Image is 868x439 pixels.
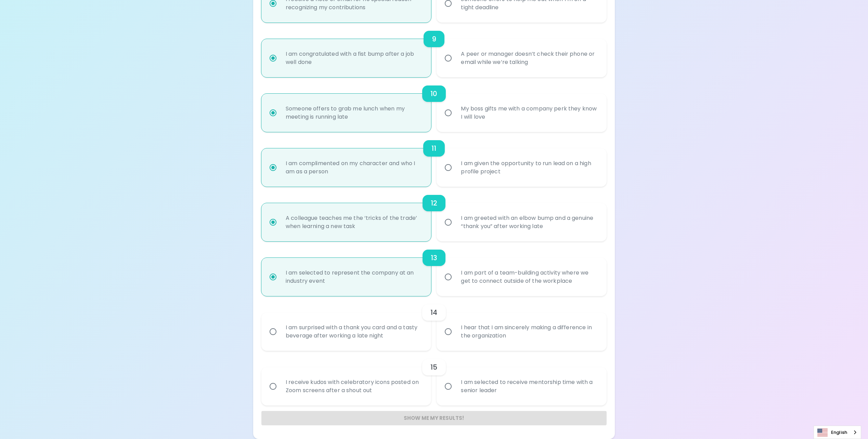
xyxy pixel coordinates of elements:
div: A peer or manager doesn’t check their phone or email while we’re talking [455,42,603,75]
div: choice-group-check [261,296,607,351]
div: I am selected to represent the company at an industry event [280,261,428,293]
div: choice-group-check [261,132,607,187]
h6: 15 [430,362,437,373]
h6: 11 [431,143,436,154]
h6: 12 [431,198,437,209]
div: choice-group-check [261,77,607,132]
aside: Language selected: English [814,426,861,439]
h6: 9 [432,34,436,44]
a: English [814,426,861,439]
div: Someone offers to grab me lunch when my meeting is running late [280,96,428,129]
div: Language [814,426,861,439]
h6: 10 [430,88,437,99]
h6: 13 [431,252,437,263]
div: I am part of a team-building activity where we get to connect outside of the workplace [455,261,603,293]
div: choice-group-check [261,187,607,241]
div: A colleague teaches me the ‘tricks of the trade’ when learning a new task [280,206,428,239]
div: I receive kudos with celebratory icons posted on Zoom screens after a shout out [280,370,428,403]
div: My boss gifts me with a company perk they know I will love [455,96,603,129]
div: I am given the opportunity to run lead on a high profile project [455,151,603,184]
div: I am greeted with an elbow bump and a genuine “thank you” after working late [455,206,603,239]
div: I am surprised with a thank you card and a tasty beverage after working a late night [280,315,428,348]
div: choice-group-check [261,241,607,296]
div: choice-group-check [261,351,607,405]
div: I am selected to receive mentorship time with a senior leader [455,370,603,403]
div: choice-group-check [261,23,607,77]
div: I am complimented on my character and who I am as a person [280,151,428,184]
div: I am congratulated with a fist bump after a job well done [280,42,428,75]
h6: 14 [430,307,437,318]
div: I hear that I am sincerely making a difference in the organization [455,315,603,348]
